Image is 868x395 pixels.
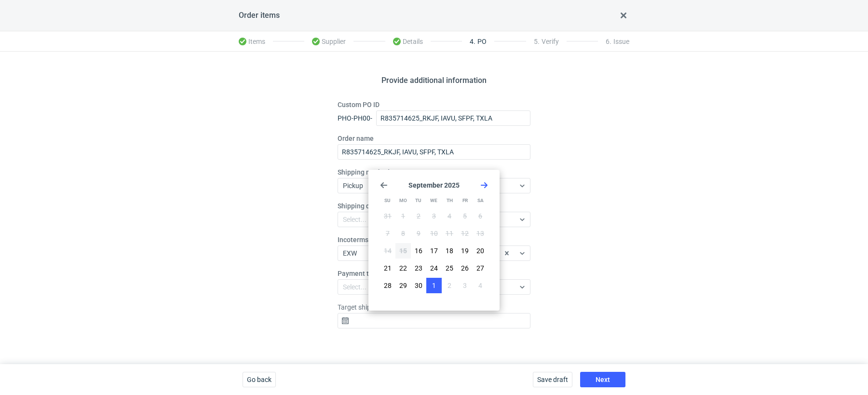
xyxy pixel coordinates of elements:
[384,281,392,290] span: 28
[480,181,488,189] svg: Go forward 1 month
[461,263,469,273] span: 26
[384,246,392,256] span: 14
[534,38,540,45] span: 5 .
[457,260,473,276] button: Fri Sep 26 2025
[338,269,384,278] label: Payment terms
[401,211,405,221] span: 1
[476,229,484,238] span: 13
[395,208,411,224] button: Mon Sep 01 2025
[446,229,453,238] span: 11
[473,193,488,208] div: Sa
[411,243,426,259] button: Tue Sep 16 2025
[426,260,442,276] button: Wed Sep 24 2025
[380,226,395,241] button: Sun Sep 07 2025
[448,211,451,221] span: 4
[426,278,442,293] button: Wed Oct 01 2025
[426,193,441,208] div: We
[399,263,407,273] span: 22
[399,281,407,290] span: 29
[247,376,271,383] span: Go back
[395,260,411,276] button: Mon Sep 22 2025
[338,134,374,143] label: Order name
[338,100,380,109] label: Custom PO ID
[401,229,405,238] span: 8
[411,226,426,241] button: Tue Sep 09 2025
[526,32,567,51] li: Verify
[395,226,411,241] button: Mon Sep 08 2025
[457,208,473,224] button: Fri Sep 05 2025
[426,226,442,241] button: Wed Sep 10 2025
[461,246,469,256] span: 19
[343,282,366,292] div: Select...
[461,229,469,238] span: 12
[384,211,392,221] span: 31
[415,246,422,256] span: 16
[239,32,273,51] li: Items
[338,201,405,211] label: Shipping destinations
[442,193,457,208] div: Th
[462,32,494,51] li: PO
[473,243,488,259] button: Sat Sep 20 2025
[473,278,488,293] button: Sat Oct 04 2025
[533,372,572,387] button: Save draft
[380,208,395,224] button: Sun Aug 31 2025
[381,75,487,86] h2: Provide additional information
[415,263,422,273] span: 23
[442,278,457,293] button: Thu Oct 02 2025
[411,208,426,224] button: Tue Sep 02 2025
[473,260,488,276] button: Sat Sep 27 2025
[380,243,395,259] button: Sun Sep 14 2025
[473,226,488,241] button: Sat Sep 13 2025
[384,263,392,273] span: 21
[411,260,426,276] button: Tue Sep 23 2025
[338,167,390,177] label: Shipping method
[385,32,431,51] li: Details
[380,181,488,189] section: September 2025
[426,243,442,259] button: Wed Sep 17 2025
[446,246,453,256] span: 18
[395,278,411,293] button: Mon Sep 29 2025
[343,215,366,224] div: Select...
[411,193,426,208] div: Tu
[380,193,395,208] div: Su
[430,246,438,256] span: 17
[380,260,395,276] button: Sun Sep 21 2025
[448,281,451,290] span: 2
[442,243,457,259] button: Thu Sep 18 2025
[463,281,467,290] span: 3
[376,110,530,126] input: Leave blank to auto-generate...
[457,278,473,293] button: Fri Oct 03 2025
[417,211,420,221] span: 2
[380,278,395,293] button: Sun Sep 28 2025
[478,211,482,221] span: 6
[476,246,484,256] span: 20
[243,372,276,387] button: Go back
[395,243,411,259] button: Mon Sep 15 2025
[442,208,457,224] button: Thu Sep 04 2025
[380,181,388,189] svg: Go back 1 month
[596,376,610,383] span: Next
[395,193,410,208] div: Mo
[457,226,473,241] button: Fri Sep 12 2025
[442,260,457,276] button: Thu Sep 25 2025
[537,376,568,383] span: Save draft
[415,281,422,290] span: 30
[476,263,484,273] span: 27
[470,38,475,45] span: 4 .
[606,38,611,45] span: 6 .
[446,263,453,273] span: 25
[442,226,457,241] button: Thu Sep 11 2025
[598,32,629,51] li: Issue
[338,235,368,245] label: Incoterms
[478,281,482,290] span: 4
[343,249,357,257] span: EXW
[338,302,386,312] label: Target ship date
[432,211,436,221] span: 3
[458,193,473,208] div: Fr
[580,372,625,387] button: Next
[463,211,467,221] span: 5
[343,182,363,190] span: Pickup
[399,246,407,256] span: 15
[430,263,438,273] span: 24
[432,281,436,290] span: 1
